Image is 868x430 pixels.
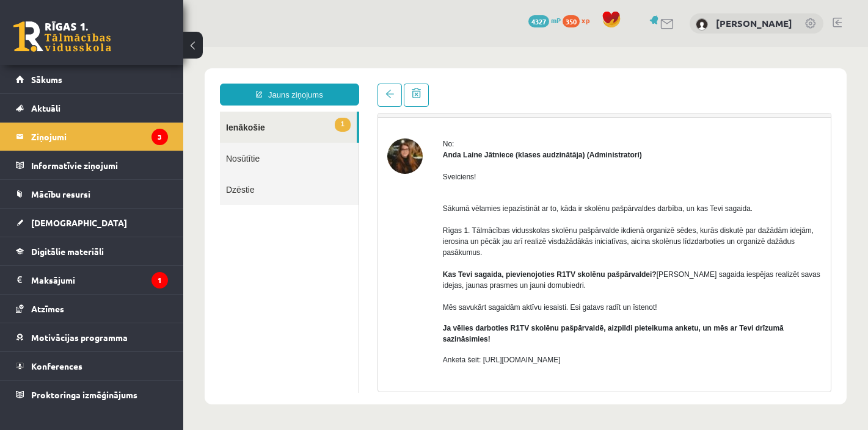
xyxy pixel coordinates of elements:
span: Proktoringa izmēģinājums [31,389,137,400]
span: Atzīmes [31,303,64,314]
span: Konferences [31,360,82,371]
span: 1 [151,71,167,85]
span: 4327 [528,15,549,27]
a: Proktoringa izmēģinājums [16,381,168,409]
span: 350 [563,15,580,27]
span: Mācību resursi [31,188,90,199]
a: 4327 mP [528,15,561,25]
a: Konferences [16,352,168,380]
a: [PERSON_NAME] [716,17,792,29]
p: Sākumā vēlamies iepazīstināt ar to, kāda ir skolēnu pašpārvaldes darbība, un kas Tevi sagaida. Rī... [260,145,638,266]
a: Ziņojumi3 [16,123,168,151]
span: Motivācijas programma [31,332,128,343]
a: Jauns ziņojums [37,37,176,59]
a: Rīgas 1. Tālmācības vidusskola [13,21,111,52]
img: Artis Sūniņš [696,18,708,30]
a: Informatīvie ziņojumi [16,151,168,179]
a: [DEMOGRAPHIC_DATA] [16,209,168,237]
a: Motivācijas programma [16,323,168,351]
p: Sveiciens! [260,124,638,135]
span: mP [551,15,561,25]
b: Ja vēlies darboties R1TV skolēnu pašpārvaldē, aizpildi pieteikuma anketu, un mēs ar Tevi drīzumā ... [260,277,600,296]
a: Dzēstie [37,127,175,158]
span: xp [582,15,589,25]
a: Atzīmes [16,295,168,323]
a: 350 xp [563,15,596,25]
div: No: [260,91,638,102]
a: Aktuāli [16,94,168,122]
strong: Kas Tevi sagaida, pievienojoties R1TV skolēnu pašpārvaldei? [260,223,473,232]
a: Digitālie materiāli [16,237,168,265]
strong: Anda Laine Jātniece (klases audzinātāja) (Administratori) [260,104,459,112]
span: Digitālie materiāli [31,246,104,257]
a: Mācību resursi [16,180,168,208]
img: Anda Laine Jātniece (klases audzinātāja) [204,91,239,127]
span: [DEMOGRAPHIC_DATA] [31,217,127,228]
span: Aktuāli [31,102,60,113]
p: Anketa šeit: [URL][DOMAIN_NAME] [260,307,638,318]
legend: Maksājumi [31,266,168,294]
legend: Ziņojumi [31,123,168,151]
a: Nosūtītie [37,96,175,127]
i: 3 [151,129,168,145]
a: Sākums [16,65,168,93]
i: 1 [151,272,168,288]
a: 1Ienākošie [37,65,173,96]
span: Sākums [31,74,62,85]
legend: Informatīvie ziņojumi [31,151,168,179]
a: Maksājumi1 [16,266,168,294]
